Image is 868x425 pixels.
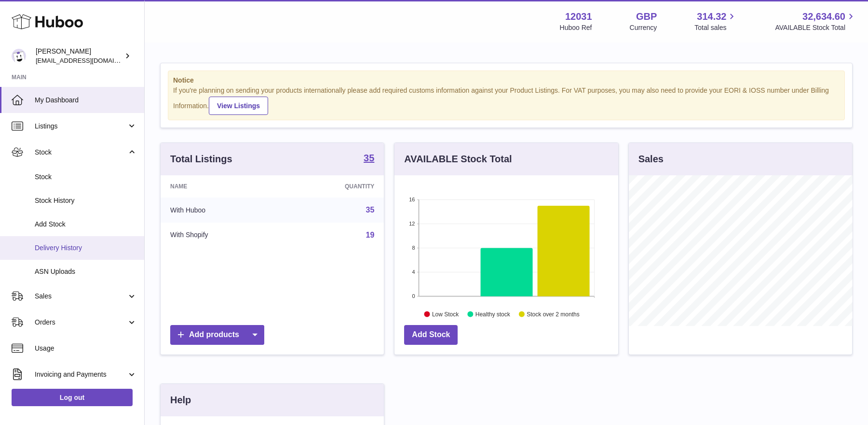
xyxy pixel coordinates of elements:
[565,10,592,23] strong: 12031
[161,175,281,198] th: Name
[432,311,459,317] text: Low Stock
[281,175,384,198] th: Quantity
[35,344,137,353] span: Usage
[638,153,664,166] h3: Sales
[364,153,374,165] a: 35
[35,267,137,276] span: ASN Uploads
[775,10,856,32] a: 32,634.60 AVAILABLE Stock Total
[35,318,127,327] span: Orders
[404,325,458,345] a: Add Stock
[775,23,856,32] span: AVAILABLE Stock Total
[697,10,726,23] span: 314.32
[630,23,657,32] div: Currency
[560,23,592,32] div: Huboo Ref
[35,122,127,131] span: Listings
[35,172,137,182] span: Stock
[12,49,26,63] img: admin@makewellforyou.com
[412,245,415,251] text: 8
[412,269,415,275] text: 4
[35,148,127,157] span: Stock
[366,206,375,214] a: 35
[173,86,840,115] div: If you're planning on sending your products internationally please add required customs informati...
[636,10,657,23] strong: GBP
[35,196,137,205] span: Stock History
[527,311,580,317] text: Stock over 2 months
[35,370,127,379] span: Invoicing and Payments
[412,293,415,299] text: 0
[173,76,840,85] strong: Notice
[409,221,415,227] text: 12
[209,97,268,115] a: View Listings
[404,153,512,166] h3: AVAILABLE Stock Total
[694,10,737,32] a: 314.32 Total sales
[170,153,232,166] h3: Total Listings
[12,389,133,406] a: Log out
[161,223,281,248] td: With Shopify
[170,394,191,407] h3: Help
[694,23,737,32] span: Total sales
[36,47,122,65] div: [PERSON_NAME]
[475,311,511,317] text: Healthy stock
[35,96,137,105] span: My Dashboard
[409,197,415,202] text: 16
[364,153,374,163] strong: 35
[366,231,375,239] a: 19
[35,292,127,301] span: Sales
[161,198,281,223] td: With Huboo
[802,10,845,23] span: 32,634.60
[170,325,264,345] a: Add products
[35,220,137,229] span: Add Stock
[36,57,142,64] span: [EMAIL_ADDRESS][DOMAIN_NAME]
[35,243,137,253] span: Delivery History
